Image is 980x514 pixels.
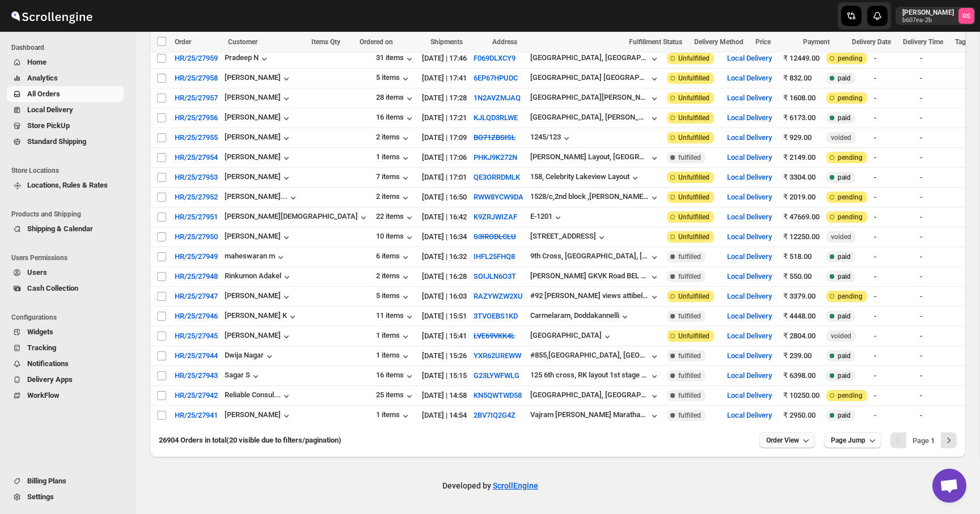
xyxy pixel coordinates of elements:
span: HR/25/27951 [175,211,218,223]
div: ₹ 2149.00 [783,152,820,163]
div: - [874,112,913,124]
button: HR/25/27954 [168,148,225,167]
span: Order [175,38,191,46]
div: [PERSON_NAME] [225,93,292,104]
button: [PERSON_NAME] K [225,311,298,322]
button: HR/25/27953 [168,168,225,186]
button: 6EP67HPUDC [474,74,518,82]
button: [PERSON_NAME] [225,291,292,303]
button: E-1201 [530,212,564,223]
div: - [920,92,960,104]
span: HR/25/27949 [175,251,218,262]
span: HR/25/27950 [175,231,218,243]
div: [PERSON_NAME] Layout, [GEOGRAPHIC_DATA] [530,152,649,161]
span: Ordered on [360,38,393,46]
div: 1 items [376,351,411,362]
span: Order View [766,436,799,445]
div: [PERSON_NAME] [225,172,292,184]
span: HR/25/27958 [175,73,218,84]
div: [DATE] | 17:46 [422,53,467,64]
p: b607ea-2b [902,17,954,24]
span: Users [27,268,47,277]
button: RAZYWZW2XU [474,292,523,300]
button: HR/25/27947 [168,287,225,305]
span: Local Delivery [27,105,73,114]
div: ₹ 1608.00 [783,92,820,104]
span: HR/25/27956 [175,112,218,124]
button: [GEOGRAPHIC_DATA], [GEOGRAPHIC_DATA], [GEOGRAPHIC_DATA] [530,390,660,402]
button: Local Delivery [727,113,772,122]
button: RWW8YCW9DA [474,193,523,201]
button: Local Delivery [727,252,772,261]
button: Local Delivery [727,312,772,320]
button: HR/25/27951 [168,208,225,226]
button: [PERSON_NAME] [225,113,292,124]
button: Settings [7,489,124,505]
button: Carmelaram, Doddakannelli [530,311,631,322]
div: 158, Celebrity Lakeview Layout [530,172,630,181]
button: HR/25/27959 [168,49,225,67]
div: - [874,192,913,203]
text: RS [962,12,970,20]
span: fulfilled [678,153,701,162]
button: Billing Plans [7,473,124,489]
span: Unfulfilled [678,193,709,202]
button: PHKJ9K272N [474,153,517,162]
span: HR/25/27946 [175,311,218,322]
div: 28 items [376,93,415,104]
span: Analytics [27,74,58,82]
button: 31 items [376,53,415,65]
span: pending [838,153,863,162]
div: ₹ 929.00 [783,132,820,143]
button: Local Delivery [727,332,772,340]
button: 10 items [376,232,415,243]
span: Payment [803,38,830,46]
button: Reliable Consul... [225,390,292,402]
div: ₹ 6173.00 [783,112,820,124]
span: voided [831,133,851,142]
div: Carmelaram, Doddakannelli [530,311,619,320]
span: Shipments [430,38,463,46]
span: Billing Plans [27,477,66,485]
button: HR/25/27956 [168,109,225,127]
button: Local Delivery [727,411,772,419]
button: KN5QWTWD58 [474,391,522,400]
div: Vajram [PERSON_NAME] Marathahalli - [GEOGRAPHIC_DATA] [GEOGRAPHIC_DATA] [530,410,649,419]
span: HR/25/27952 [175,192,218,203]
div: [DATE] | 17:21 [422,112,467,124]
button: Local Delivery [727,272,772,281]
span: Delivery Time [903,38,943,46]
span: Store Locations [11,166,128,175]
span: Price [755,38,771,46]
span: HR/25/27954 [175,152,218,163]
button: 5 items [376,291,411,303]
button: Order View [759,432,815,448]
button: [PERSON_NAME][DEMOGRAPHIC_DATA] [225,212,369,223]
span: WorkFlow [27,391,60,400]
span: HR/25/27955 [175,132,218,143]
span: Cash Collection [27,284,78,292]
div: maheswaran m [225,252,286,263]
span: HR/25/27943 [175,370,218,381]
div: [DATE] | 16:50 [422,192,467,203]
div: 1 items [376,331,411,342]
div: - [920,73,960,84]
button: 2 items [376,192,411,203]
button: Local Delivery [727,74,772,82]
div: 5 items [376,73,411,84]
div: ₹ 2019.00 [783,192,820,203]
div: - [920,192,960,203]
div: 16 items [376,113,415,124]
button: Local Delivery [727,54,772,62]
span: paid [838,74,851,83]
div: [PERSON_NAME] [225,152,292,164]
div: - [920,172,960,183]
span: HR/25/27957 [175,92,218,104]
span: Page Jump [831,436,865,445]
button: LVE69VKK4L [474,332,515,340]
